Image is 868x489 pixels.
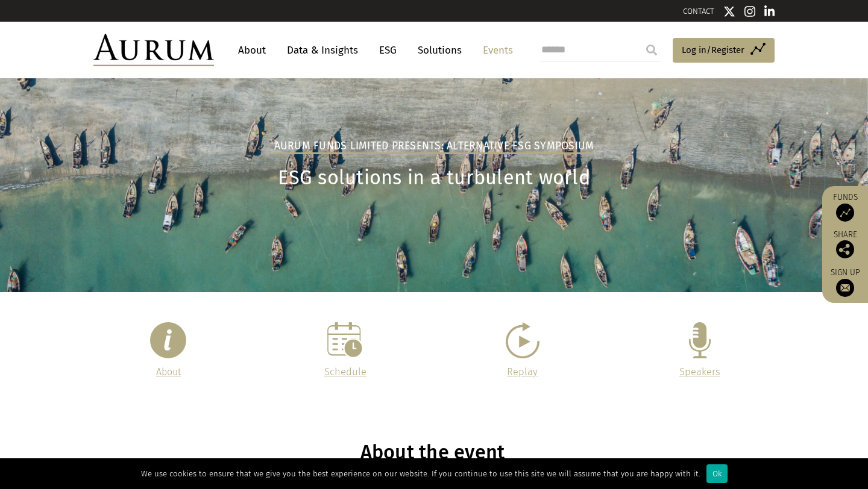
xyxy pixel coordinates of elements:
span: Log in/Register [682,43,744,57]
div: Share [828,231,862,258]
a: Data & Insights [281,39,364,61]
a: Funds [828,192,862,222]
img: Twitter icon [723,5,735,17]
h1: About the event [93,441,772,464]
a: CONTACT [683,7,714,16]
img: Instagram icon [744,5,755,17]
a: About [156,366,181,378]
a: ESG [373,39,403,61]
a: Solutions [412,39,468,61]
h1: ESG solutions in a turbulent world [93,166,775,190]
a: Events [477,39,513,61]
img: Aurum [93,34,214,66]
img: Share this post [836,240,854,258]
a: Log in/Register [673,38,775,63]
a: Replay [507,366,538,378]
img: Sign up to our newsletter [836,279,854,297]
a: Speakers [679,366,720,378]
input: Submit [640,38,664,62]
div: Ok [706,464,728,483]
img: Linkedin icon [764,5,775,17]
a: Schedule [324,366,366,378]
a: About [232,39,272,61]
h2: Aurum Funds Limited Presents: Alternative ESG Symposium [274,140,594,154]
a: Sign up [828,267,862,297]
img: Access Funds [836,204,854,222]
